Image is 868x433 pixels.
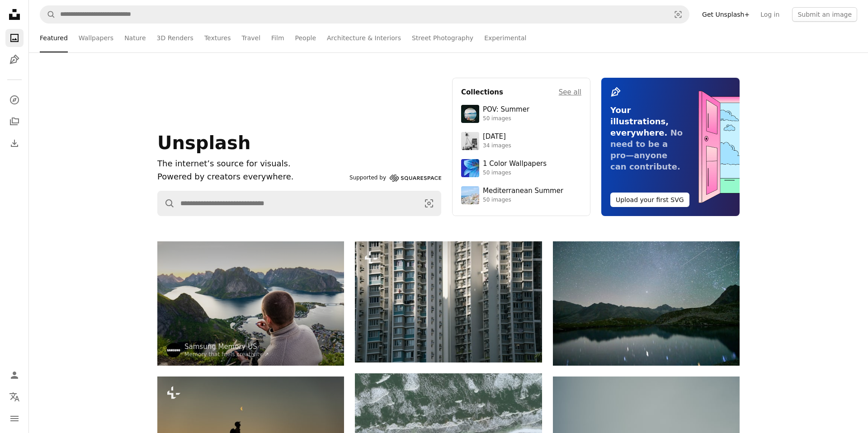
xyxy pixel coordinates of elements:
[461,159,479,177] img: premium_photo-1688045582333-c8b6961773e0
[295,24,316,52] a: People
[355,241,542,362] img: Tall apartment buildings with many windows and balconies.
[755,7,785,22] a: Log in
[157,132,250,153] span: Unsplash
[184,342,269,351] a: Samsung Memory US
[483,160,547,169] div: 1 Color Wallpapers
[5,91,24,109] a: Explore
[461,105,479,123] img: premium_photo-1753820185677-ab78a372b033
[157,299,344,307] a: Man painting a scenic norwegian fjord landscape from above
[40,6,56,23] button: Search Unsplash
[483,105,529,114] div: POV: Summer
[483,132,511,141] div: [DATE]
[241,24,260,52] a: Travel
[483,115,529,122] div: 50 images
[610,193,689,207] button: Upload your first SVG
[157,157,346,170] h1: The internet’s source for visuals.
[417,191,441,216] button: Visual search
[461,105,581,123] a: POV: Summer50 images
[461,186,479,204] img: premium_photo-1688410049290-d7394cc7d5df
[5,5,24,25] a: Home — Unsplash
[553,299,740,307] a: Starry night sky over a calm mountain lake
[5,113,24,131] a: Collections
[349,173,441,184] a: Supported by
[5,134,24,152] a: Download History
[327,24,401,52] a: Architecture & Interiors
[5,388,24,406] button: Language
[483,169,547,177] div: 50 images
[461,159,581,177] a: 1 Color Wallpapers50 images
[271,24,284,52] a: Film
[5,366,24,384] a: Log in / Sign up
[461,186,581,204] a: Mediterranean Summer50 images
[166,343,181,358] img: Go to Samsung Memory US's profile
[355,297,542,306] a: Tall apartment buildings with many windows and balconies.
[157,24,193,52] a: 3D Renders
[184,351,269,358] a: Memory that fuels creativity ↗
[40,5,689,24] form: Find visuals sitewide
[79,24,113,52] a: Wallpapers
[483,142,511,150] div: 34 images
[5,51,24,69] a: Illustrations
[553,241,740,366] img: Starry night sky over a calm mountain lake
[484,24,526,52] a: Experimental
[483,187,563,196] div: Mediterranean Summer
[157,170,346,184] p: Powered by creators everywhere.
[461,87,503,98] h4: Collections
[559,87,581,98] a: See all
[461,132,479,150] img: photo-1682590564399-95f0109652fe
[158,191,175,216] button: Search Unsplash
[792,7,857,22] button: Submit an image
[5,409,24,428] button: Menu
[610,105,669,137] span: Your illustrations, everywhere.
[461,132,581,150] a: [DATE]34 images
[5,29,24,47] a: Photos
[667,6,689,23] button: Visual search
[697,7,755,22] a: Get Unsplash+
[157,241,344,366] img: Man painting a scenic norwegian fjord landscape from above
[157,191,441,216] form: Find visuals sitewide
[124,24,146,52] a: Nature
[204,24,231,52] a: Textures
[483,197,563,204] div: 50 images
[412,24,473,52] a: Street Photography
